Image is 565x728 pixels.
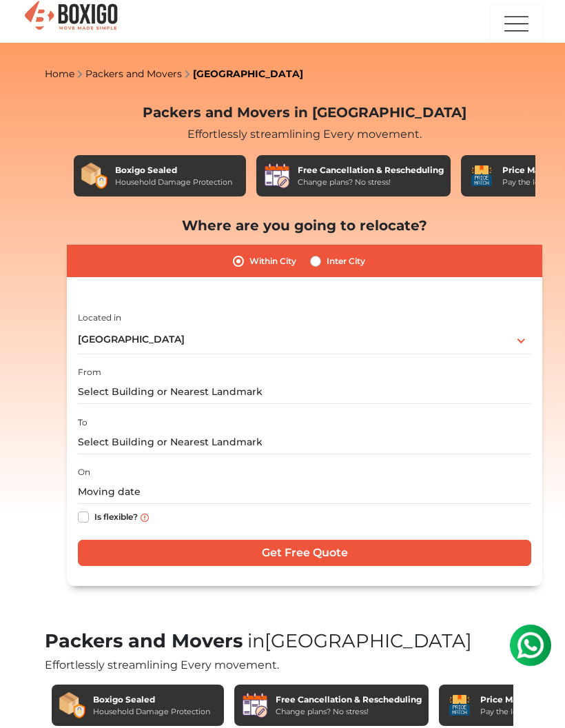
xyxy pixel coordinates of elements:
label: From [78,366,101,378]
h2: Packers and Movers in [GEOGRAPHIC_DATA] [67,104,542,121]
div: Effortlessly streamlining Every movement. [67,126,542,143]
img: Price Match Guarantee [468,162,495,190]
input: Select Building or Nearest Landmark [78,380,531,404]
img: menu [502,6,530,43]
h1: Packers and Movers [45,630,520,653]
label: Inter City [327,253,365,270]
label: On [78,466,90,478]
span: [GEOGRAPHIC_DATA] [78,333,185,345]
img: Free Cancellation & Rescheduling [263,162,291,190]
div: Boxigo Sealed [115,164,232,176]
label: Is flexible? [94,509,138,523]
a: [GEOGRAPHIC_DATA] [193,68,303,80]
span: Effortlessly streamlining Every movement. [45,658,279,671]
div: Free Cancellation & Rescheduling [276,694,422,706]
span: [GEOGRAPHIC_DATA] [243,629,472,652]
label: To [78,416,88,429]
input: Moving date [78,480,531,504]
a: Home [45,68,74,80]
label: Located in [78,312,121,324]
img: Boxigo Sealed [59,691,86,719]
label: Within City [249,253,296,270]
div: Free Cancellation & Rescheduling [298,164,444,176]
img: info [141,514,149,522]
input: Select Building or Nearest Landmark [78,430,531,454]
div: Change plans? No stress! [276,706,422,718]
div: Household Damage Protection [93,706,210,718]
img: Free Cancellation & Rescheduling [241,691,269,719]
div: Boxigo Sealed [93,694,210,706]
a: Packers and Movers [85,68,182,80]
img: whatsapp-icon.svg [14,14,41,41]
img: Price Match Guarantee [446,691,473,719]
div: Household Damage Protection [115,176,232,188]
h2: Where are you going to relocate? [67,217,542,234]
span: in [247,629,265,652]
input: Get Free Quote [78,540,531,566]
div: Change plans? No stress! [298,176,444,188]
img: Boxigo Sealed [81,162,108,190]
